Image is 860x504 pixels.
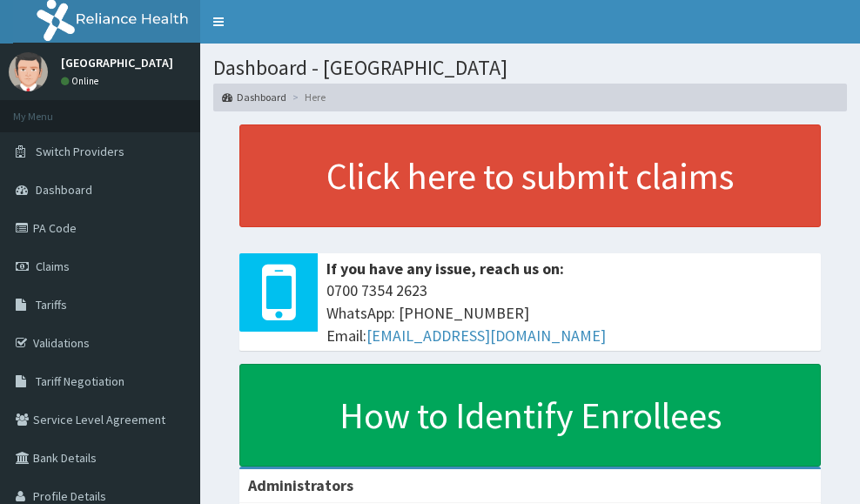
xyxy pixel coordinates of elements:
[326,279,812,346] span: 0700 7354 2623 WhatsApp: [PHONE_NUMBER] Email:
[248,475,353,495] b: Administrators
[366,326,606,346] a: [EMAIL_ADDRESS][DOMAIN_NAME]
[36,259,70,274] span: Claims
[222,90,286,104] a: Dashboard
[61,57,173,69] p: [GEOGRAPHIC_DATA]
[36,297,67,312] span: Tariffs
[326,259,564,279] b: If you have any issue, reach us on:
[61,75,103,87] a: Online
[239,364,821,467] a: How to Identify Enrollees
[213,57,847,79] h1: Dashboard - [GEOGRAPHIC_DATA]
[239,124,821,227] a: Click here to submit claims
[36,373,124,389] span: Tariff Negotiation
[36,182,92,198] span: Dashboard
[36,144,124,159] span: Switch Providers
[9,52,48,91] img: User Image
[288,90,326,104] li: Here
